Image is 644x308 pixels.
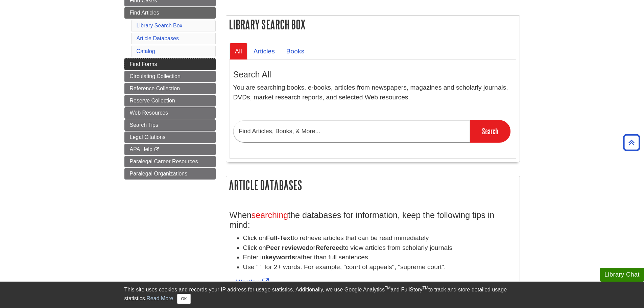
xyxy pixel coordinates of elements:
a: All [230,43,247,60]
button: Library Chat [600,268,644,282]
a: Find Forms [124,58,216,70]
h3: Search All [233,70,512,79]
a: APA Help [124,144,216,155]
i: This link opens in a new window [154,147,160,152]
a: Paralegal Career Resources [124,156,216,167]
sup: TM [423,286,428,290]
span: Find Forms [130,61,157,67]
a: Articles [248,43,280,60]
input: Search [470,120,510,142]
button: Close [177,294,190,304]
strong: Peer reviewed [266,244,310,251]
sup: TM [385,286,390,290]
span: APA Help [130,146,152,152]
a: Link opens in new window [236,278,270,285]
a: Search Tips [124,119,216,131]
span: Paralegal Organizations [130,171,188,176]
span: Reserve Collection [130,98,175,103]
a: Reference Collection [124,83,216,94]
strong: Full-Text [266,234,293,241]
div: This site uses cookies and records your IP address for usage statistics. Additionally, we use Goo... [124,286,520,304]
a: Circulating Collection [124,71,216,82]
a: Books [281,43,310,60]
li: Click on or to view articles from scholarly journals [243,243,516,253]
span: Legal Citations [130,134,166,140]
li: Click on to retrieve articles that can be read immediately [243,233,516,243]
a: Catalog [137,48,155,54]
h2: Library Search Box [226,16,520,33]
a: Find Articles [124,7,216,19]
a: Library Search Box [137,23,183,28]
span: searching [252,210,288,220]
input: Find Articles, Books, & More... [233,120,470,142]
h2: Article Databases [226,176,520,194]
a: Web Resources [124,107,216,119]
span: Circulating Collection [130,73,181,79]
li: Enter in rather than full sentences [243,253,516,262]
span: Find Articles [130,10,159,16]
span: Search Tips [130,122,158,128]
a: Article Databases [137,35,179,41]
span: Paralegal Career Resources [130,159,198,164]
a: Paralegal Organizations [124,168,216,180]
a: Back to Top [621,138,642,147]
a: Legal Citations [124,132,216,143]
span: Web Resources [130,110,168,116]
h3: When the databases for information, keep the following tips in mind: [230,210,516,230]
a: Read More [146,295,173,301]
span: Reference Collection [130,86,180,91]
p: You are searching books, e-books, articles from newspapers, magazines and scholarly journals, DVD... [233,83,512,102]
li: Use " " for 2+ words. For example, "court of appeals", "supreme court". [243,262,516,272]
a: Reserve Collection [124,95,216,106]
strong: keywords [265,254,295,261]
strong: Refereed [315,244,343,251]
